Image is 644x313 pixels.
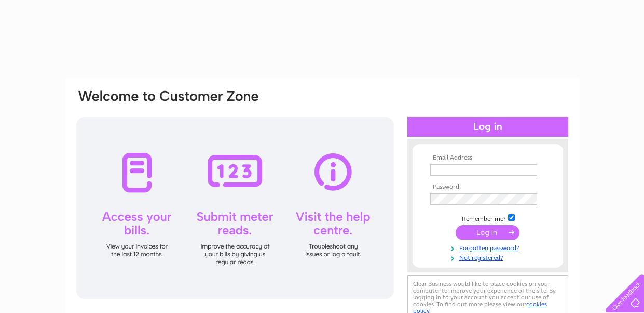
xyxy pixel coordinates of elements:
[525,195,533,203] img: npw-badge-icon-locked.svg
[428,154,548,162] th: Email Address:
[428,184,548,191] th: Password:
[430,242,548,252] a: Forgotten password?
[525,166,533,174] img: npw-badge-icon-locked.svg
[428,213,548,223] td: Remember me?
[456,225,519,240] input: Submit
[430,252,548,262] a: Not registered?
